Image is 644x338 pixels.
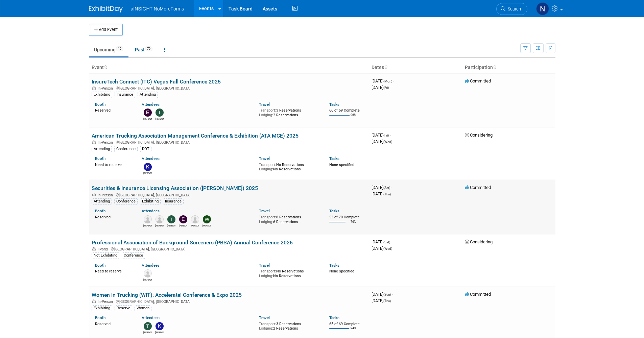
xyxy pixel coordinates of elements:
[92,298,366,304] div: [GEOGRAPHIC_DATA], [GEOGRAPHIC_DATA]
[259,108,276,113] span: Transport:
[383,240,390,244] span: (Sat)
[95,156,105,161] a: Booth
[390,132,391,138] span: -
[329,263,339,268] a: Tasks
[92,252,119,259] div: Not Exhibiting
[98,86,115,91] span: In-Person
[391,185,392,190] span: -
[536,2,549,15] img: Nichole Brown
[383,140,392,144] span: (Wed)
[143,330,152,334] div: Teresa Papanicolaou
[383,79,392,83] span: (Mon)
[329,315,339,320] a: Tasks
[372,246,392,251] span: [DATE]
[92,185,258,191] a: Securities & Insurance Licensing Association ([PERSON_NAME]) 2025
[114,146,138,152] div: Conference
[92,247,96,250] img: Hybrid Event
[95,161,132,167] div: Need to reserve
[95,107,132,113] div: Reserved
[92,139,366,145] div: [GEOGRAPHIC_DATA], [GEOGRAPHIC_DATA]
[329,108,366,113] div: 66 of 69 Complete
[131,6,184,11] span: aINSIGHT NoMoreForms
[144,108,152,117] img: Eric Guimond
[329,102,339,107] a: Tasks
[138,92,158,98] div: Attending
[144,269,152,277] img: Greg Kirsch
[259,156,270,161] a: Travel
[142,263,160,268] a: Attendees
[179,215,187,223] img: Eric Guimond
[122,252,145,259] div: Conference
[142,315,160,320] a: Attendees
[383,299,391,303] span: (Thu)
[259,263,270,268] a: Travel
[179,223,187,227] div: Eric Guimond
[95,209,105,213] a: Booth
[98,193,115,197] span: In-Person
[465,292,491,297] span: Committed
[143,223,152,227] div: Amanda Bellavance
[92,92,112,98] div: Exhibiting
[92,86,96,90] img: In-Person Event
[329,209,339,213] a: Tasks
[145,46,152,51] span: 70
[92,132,299,139] a: American Trucking Association Management Conference & Exhibition (ATA MCE) 2025
[144,322,152,330] img: Teresa Papanicolaou
[140,146,151,152] div: DOT
[383,86,389,90] span: (Fri)
[496,3,527,15] a: Search
[369,62,462,73] th: Dates
[465,132,493,138] span: Considering
[329,322,366,327] div: 65 of 69 Complete
[372,191,391,196] span: [DATE]
[351,327,356,336] td: 94%
[156,322,164,330] img: Kate Silvas
[465,185,491,190] span: Committed
[191,215,199,223] img: Johnny Bitar
[114,198,138,204] div: Conference
[142,209,160,213] a: Attendees
[259,102,270,107] a: Travel
[89,6,123,13] img: ExhibitDay
[383,192,391,196] span: (Thu)
[98,299,115,304] span: In-Person
[259,167,273,171] span: Lodging:
[351,220,356,229] td: 76%
[92,140,96,144] img: In-Person Event
[259,163,276,167] span: Transport:
[383,247,392,250] span: (Wed)
[329,163,354,167] span: None specified
[92,78,221,85] a: InsureTech Connect (ITC) Vegas Fall Conference 2025
[155,223,164,227] div: Chrissy Basmagy
[95,102,105,107] a: Booth
[259,220,273,224] span: Lodging:
[143,117,152,121] div: Eric Guimond
[392,292,393,297] span: -
[92,193,96,196] img: In-Person Event
[95,263,105,268] a: Booth
[372,292,393,297] span: [DATE]
[156,108,164,117] img: Teresa Papanicolaou
[493,65,496,70] a: Sort by Participation Type
[259,268,319,278] div: No Reservations No Reservations
[98,247,110,251] span: Hybrid
[92,246,366,251] div: [GEOGRAPHIC_DATA], [GEOGRAPHIC_DATA]
[135,305,151,311] div: Women
[259,209,270,213] a: Travel
[329,156,339,161] a: Tasks
[391,239,392,244] span: -
[259,214,319,224] div: 8 Reservations 6 Reservations
[329,269,354,273] span: None specified
[92,85,366,91] div: [GEOGRAPHIC_DATA], [GEOGRAPHIC_DATA]
[351,113,356,122] td: 96%
[191,223,199,227] div: Johnny Bitar
[259,322,276,326] span: Transport:
[142,156,160,161] a: Attendees
[115,305,132,311] div: Reserve
[372,139,392,144] span: [DATE]
[95,315,105,320] a: Booth
[259,274,273,278] span: Lodging:
[92,299,96,303] img: In-Person Event
[98,140,115,145] span: In-Person
[92,239,293,246] a: Professional Association of Background Screeners (PBSA) Annual Conference 2025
